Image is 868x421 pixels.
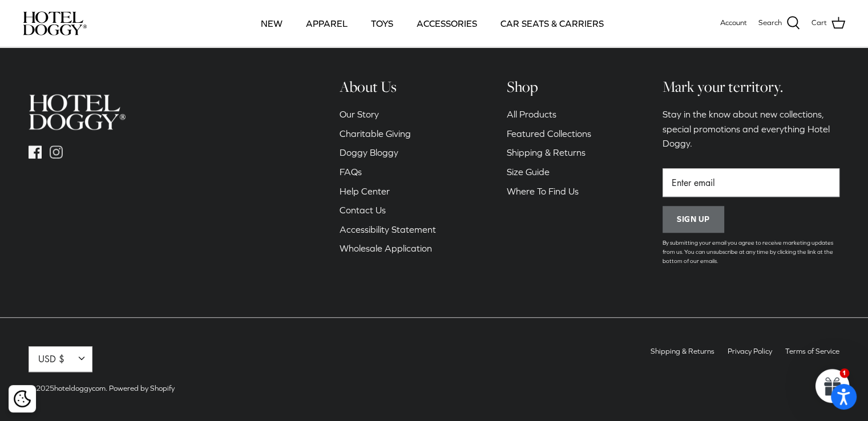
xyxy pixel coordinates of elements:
[490,4,614,43] a: CAR SEATS & CARRIERS
[361,4,403,43] a: TOYS
[340,186,390,196] a: Help Center
[12,389,32,409] button: Cookie policy
[340,147,398,157] a: Doggy Bloggy
[328,77,447,278] div: Secondary navigation
[109,384,175,392] a: Powered by Shopify
[507,77,591,96] h6: Shop
[812,16,845,31] a: Cart
[29,94,126,130] img: hoteldoggycom
[645,346,845,362] ul: Secondary navigation
[54,384,106,392] a: hoteldoggycom
[663,206,724,233] button: Sign up
[728,347,772,355] a: Privacy Policy
[296,4,358,43] a: APPAREL
[758,17,782,29] span: Search
[663,238,839,266] p: By submitting your email you agree to receive marketing updates from us. You can unsubscribe at a...
[169,4,695,43] div: Primary navigation
[720,18,747,27] span: Account
[507,167,550,177] a: Size Guide
[663,107,839,151] p: Stay in the know about new collections, special promotions and everything Hotel Doggy.
[507,128,591,139] a: Featured Collections
[340,205,386,215] a: Contact Us
[340,243,432,253] a: Wholesale Application
[14,390,31,407] img: Cookie policy
[495,77,603,278] div: Secondary navigation
[720,17,747,29] a: Account
[29,145,42,159] a: Facebook
[406,4,487,43] a: ACCESSORIES
[50,145,63,159] a: Instagram
[812,17,827,29] span: Cart
[29,346,92,372] button: USD $
[340,128,411,139] a: Charitable Giving
[340,77,436,96] h6: About Us
[651,347,714,355] a: Shipping & Returns
[507,186,579,196] a: Where To Find Us
[340,109,379,119] a: Our Story
[507,147,586,157] a: Shipping & Returns
[663,77,839,96] h6: Mark your territory.
[758,16,800,31] a: Search
[9,385,36,412] div: Cookie policy
[507,109,556,119] a: All Products
[340,167,362,177] a: FAQs
[663,168,839,197] input: Email
[29,384,107,392] span: © 2025 .
[251,4,293,43] a: NEW
[23,11,87,35] img: hoteldoggycom
[785,347,839,355] a: Terms of Service
[340,224,436,234] a: Accessibility Statement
